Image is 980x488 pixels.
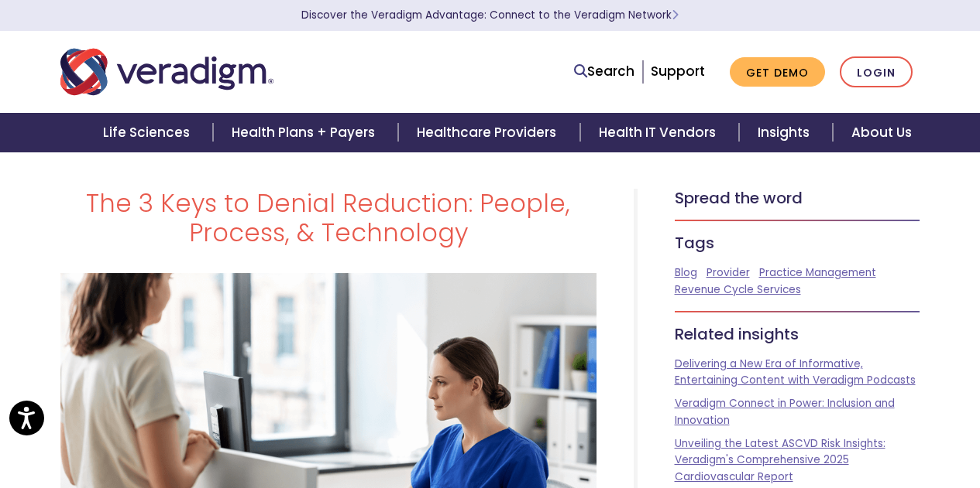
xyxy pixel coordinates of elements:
[730,57,825,87] a: Get Demo
[759,265,876,280] a: Practice Management
[675,282,801,297] a: Revenue Cycle Services
[675,396,895,428] a: Veradigm Connect in Power: Inclusion and Innovation
[60,46,273,97] img: Veradigm logo
[213,113,398,152] a: Health Plans + Payers
[675,357,916,388] a: Delivering a New Era of Informative, Entertaining Content with Veradigm Podcasts
[675,325,920,343] h5: Related insights
[840,56,913,88] a: Login
[580,113,739,152] a: Health IT Vendors
[60,189,597,248] h1: The 3 Keys to Denial Reduction: People, Process, & Technology
[675,265,697,280] a: Blog
[84,113,213,152] a: Life Sciences
[398,113,579,152] a: Healthcare Providers
[707,265,750,280] a: Provider
[739,113,833,152] a: Insights
[675,436,885,485] a: Unveiling the Latest ASCVD Risk Insights: Veradigm's Comprehensive 2025 Cardiovascular Report
[672,8,679,22] span: Learn More
[574,61,634,82] a: Search
[651,62,705,80] a: Support
[301,8,679,22] a: Discover the Veradigm Advantage: Connect to the Veradigm NetworkLearn More
[833,113,930,152] a: About Us
[675,189,920,207] h5: Spread the word
[675,234,920,252] h5: Tags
